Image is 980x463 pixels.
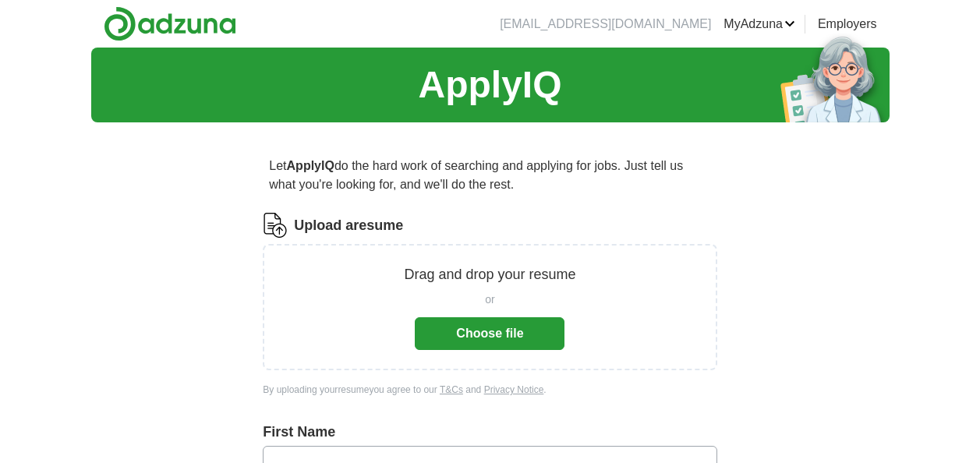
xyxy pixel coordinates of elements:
li: [EMAIL_ADDRESS][DOMAIN_NAME] [500,15,711,34]
span: or [485,292,494,308]
p: Drag and drop your resume [404,264,575,285]
div: By uploading your resume you agree to our and . [263,383,716,397]
img: Adzuna logo [104,6,236,41]
a: T&Cs [440,384,463,395]
a: Privacy Notice [484,384,544,395]
img: CV Icon [263,213,288,238]
a: MyAdzuna [724,15,795,34]
a: Employers [818,15,877,34]
label: Upload a resume [294,215,403,236]
label: First Name [263,422,716,443]
button: Choose file [415,317,564,350]
h1: ApplyIQ [418,57,561,113]
p: Let do the hard work of searching and applying for jobs. Just tell us what you're looking for, an... [263,150,716,200]
strong: ApplyIQ [287,159,334,172]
